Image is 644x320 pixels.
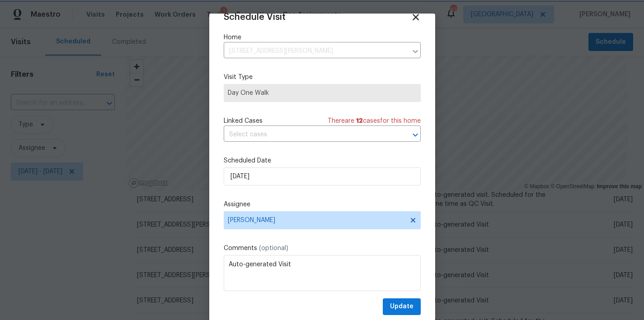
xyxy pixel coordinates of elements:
[224,33,421,42] label: Home
[356,118,363,124] span: 12
[228,88,417,97] span: Day One Walk
[224,244,421,253] label: Comments
[224,156,421,165] label: Scheduled Date
[228,217,405,224] span: [PERSON_NAME]
[224,116,263,125] span: Linked Cases
[390,301,414,312] span: Update
[259,245,288,251] span: (optional)
[224,128,395,142] input: Select cases
[224,44,407,58] input: Enter in an address
[224,73,421,82] label: Visit Type
[409,129,422,141] button: Open
[383,298,421,315] button: Update
[224,200,421,209] label: Assignee
[224,255,421,291] textarea: Auto-generated Visit
[410,12,421,22] span: Close
[224,13,286,22] span: Schedule Visit
[328,116,421,125] span: There are case s for this home
[224,167,421,186] input: M/D/YYYY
